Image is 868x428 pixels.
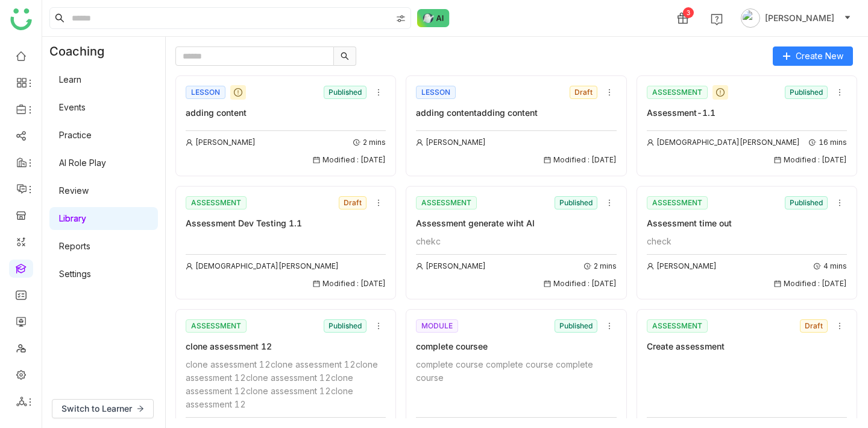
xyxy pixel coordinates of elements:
a: Practice [59,130,92,140]
a: AI Role Play [59,158,106,168]
span: [PERSON_NAME] [765,11,834,25]
div: Modified : [DATE] [313,155,386,166]
nz-tag: Published [785,86,828,99]
img: help.svg [711,13,723,25]
nz-tag: Published [555,319,597,333]
div: Modified : [DATE] [774,278,847,290]
div: 16 mins [809,137,847,149]
span: Create New [796,50,843,63]
nz-tag: Published [324,86,366,99]
div: [PERSON_NAME] [416,261,486,272]
div: Coaching [42,37,122,66]
button: Switch to Learner [52,399,154,418]
a: Review [59,185,89,196]
div: Assessment Dev Testing 1.1 [186,217,386,230]
div: ASSESSMENT [647,86,708,99]
div: Modified : [DATE] [313,278,386,290]
a: Learn [59,74,81,85]
div: LESSON [186,86,225,99]
div: Assessment-1.1 [647,106,847,120]
div: [DEMOGRAPHIC_DATA][PERSON_NAME] [186,261,339,272]
div: clone assessment 12 [186,340,386,353]
div: Modified : [DATE] [544,278,617,290]
div: 2 mins [584,261,617,272]
div: adding content [186,106,386,120]
span: Switch to Learner [61,402,132,415]
a: Reports [59,241,90,251]
div: [PERSON_NAME] [647,261,717,272]
div: chekc [416,235,616,248]
div: Modified : [DATE] [544,155,617,166]
nz-tag: Draft [339,196,366,209]
div: complete course complete course complete course [416,358,616,385]
button: Create New [773,46,853,66]
nz-tag: Draft [570,86,597,99]
button: [PERSON_NAME] [738,8,854,28]
nz-tag: Draft [800,319,828,333]
nz-tag: Published [785,196,828,209]
div: ASSESSMENT [647,319,708,333]
div: [PERSON_NAME] [186,137,256,149]
div: 4 mins [814,261,847,272]
div: Assessment time out [647,217,847,230]
nz-tag: Published [555,196,597,209]
div: clone assessment 12clone assessment 12clone assessment 12clone assessment 12clone assessment 12cl... [186,358,386,411]
a: Settings [59,269,91,279]
div: 2 mins [353,137,386,149]
div: MODULE [416,319,458,333]
img: search-type.svg [396,14,406,24]
div: 3 [683,7,694,18]
div: [DEMOGRAPHIC_DATA][PERSON_NAME] [647,137,800,149]
div: check [647,235,847,248]
img: ask-buddy-normal.svg [417,9,450,27]
div: [PERSON_NAME] [416,137,486,149]
div: ASSESSMENT [186,319,247,333]
div: Modified : [DATE] [774,155,847,166]
div: Assessment generate wiht AI [416,217,616,230]
div: LESSON [416,86,456,99]
div: complete coursee [416,340,616,353]
a: Events [59,102,86,112]
div: ASSESSMENT [647,196,708,209]
div: ASSESSMENT [416,196,477,209]
nz-tag: Published [324,319,366,333]
div: adding contentadding content [416,106,616,120]
img: logo [10,8,32,30]
div: ASSESSMENT [186,196,247,209]
div: Create assessment [647,340,847,353]
a: Library [59,213,86,223]
img: avatar [741,8,760,28]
